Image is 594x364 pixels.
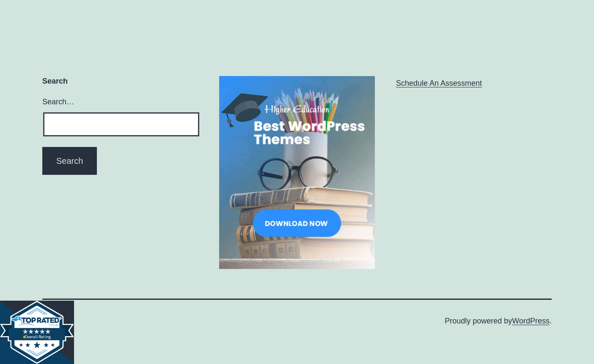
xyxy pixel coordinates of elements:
div: Proudly powered by . [445,315,552,328]
tspan: 0 [23,334,26,340]
text: Overall Rating [23,334,51,340]
nav: Menu [396,76,552,90]
input: Search [42,147,97,175]
h2: Search [42,76,198,87]
a: WordPress [512,317,550,325]
label: Search… [42,95,198,109]
a: Schedule An Assessment [396,79,482,87]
